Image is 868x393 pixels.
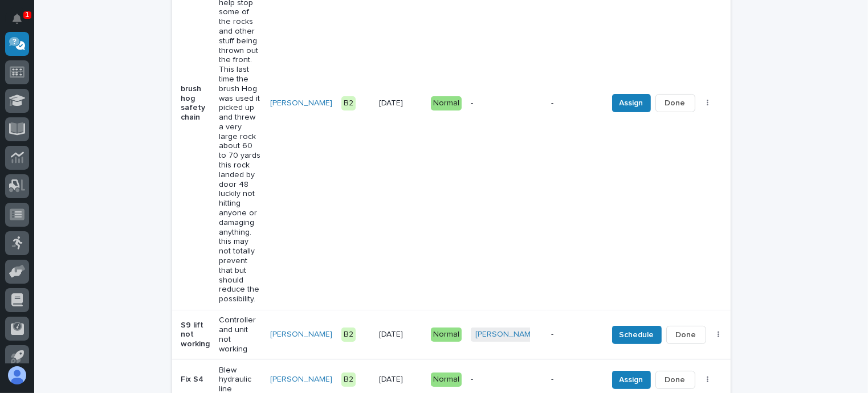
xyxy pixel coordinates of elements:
a: [PERSON_NAME] [270,375,332,384]
span: Assign [620,373,643,387]
p: [DATE] [379,375,422,384]
button: users-avatar [5,363,29,387]
p: Fix S4 [181,375,210,384]
div: B2 [341,327,356,342]
p: [DATE] [379,330,422,339]
button: Schedule [612,326,662,344]
div: B2 [341,96,356,110]
span: Done [665,373,686,387]
div: Normal [431,327,462,342]
a: [PERSON_NAME] [270,99,332,108]
p: 1 [25,11,29,19]
p: [DATE] [379,99,422,108]
a: [PERSON_NAME] [270,330,332,339]
span: Assign [620,96,643,110]
div: Normal [431,96,462,110]
button: Notifications [5,7,29,31]
p: brush hog safety chain [181,84,210,122]
p: Controller and unit not working [219,316,261,354]
button: Done [655,94,695,112]
div: Notifications1 [14,14,29,32]
button: Done [666,326,706,344]
div: B2 [341,372,356,387]
button: Assign [612,94,651,112]
div: Normal [431,372,462,387]
tr: S9 lift not workingController and unit not working[PERSON_NAME] B2[DATE]Normal[PERSON_NAME] -Sche... [172,310,745,359]
p: S9 lift not working [181,321,210,349]
p: - [471,99,542,108]
span: Schedule [620,328,654,342]
button: Assign [612,371,651,389]
p: - [551,375,598,384]
p: - [471,375,542,384]
a: [PERSON_NAME] [475,330,537,339]
p: - [551,330,598,339]
span: Done [665,96,686,110]
p: - [551,99,598,108]
button: Done [655,371,695,389]
span: Done [676,328,696,342]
